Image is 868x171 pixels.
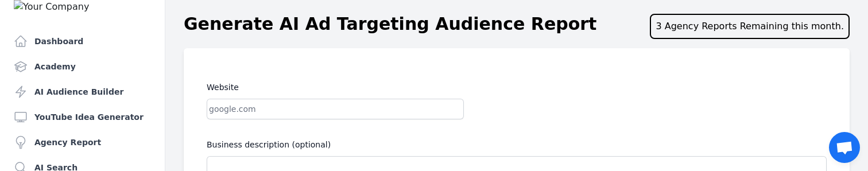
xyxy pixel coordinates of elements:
[9,80,156,103] a: AI Audience Builder
[9,55,156,78] a: Academy
[207,138,827,151] label: Business description (optional)
[829,132,860,163] div: Open chat
[650,14,850,39] div: 3 Agency Reports Remaining this month.
[184,14,596,39] h1: Generate AI Ad Targeting Audience Report
[9,131,156,154] a: Agency Report
[9,30,156,53] a: Dashboard
[207,99,464,119] input: google.com
[9,106,156,129] a: YouTube Idea Generator
[207,80,615,94] label: Website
